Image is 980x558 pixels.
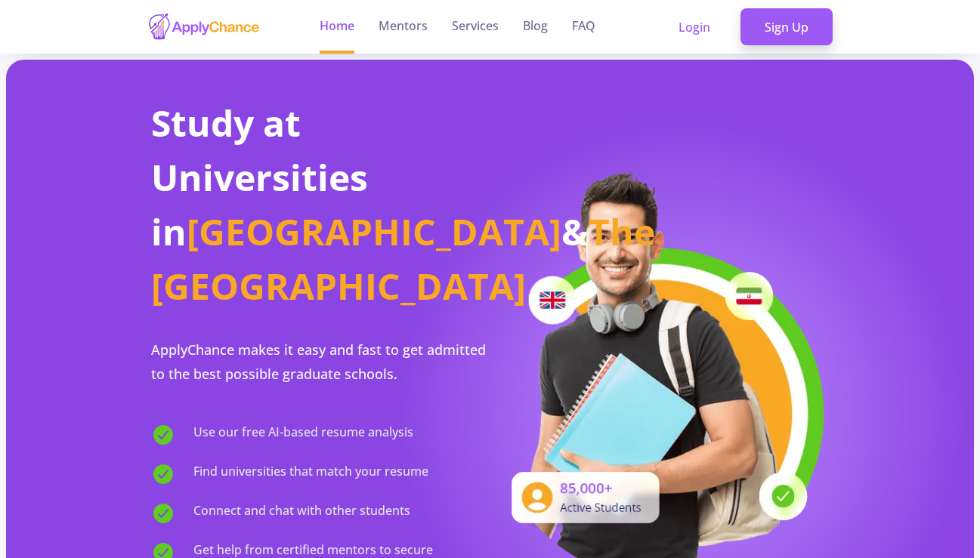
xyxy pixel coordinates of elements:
[151,98,368,256] span: Study at Universities in
[187,207,561,256] span: [GEOGRAPHIC_DATA]
[654,8,734,46] a: Login
[151,341,486,383] span: ApplyChance makes it easy and fast to get admitted to the best possible graduate schools.
[147,12,261,42] img: applychance logo
[193,501,410,526] span: Connect and chat with other students
[193,462,428,486] span: Find universities that match your resume
[561,207,589,256] span: &
[740,8,833,46] a: Sign Up
[193,423,413,447] span: Use our free AI-based resume analysis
